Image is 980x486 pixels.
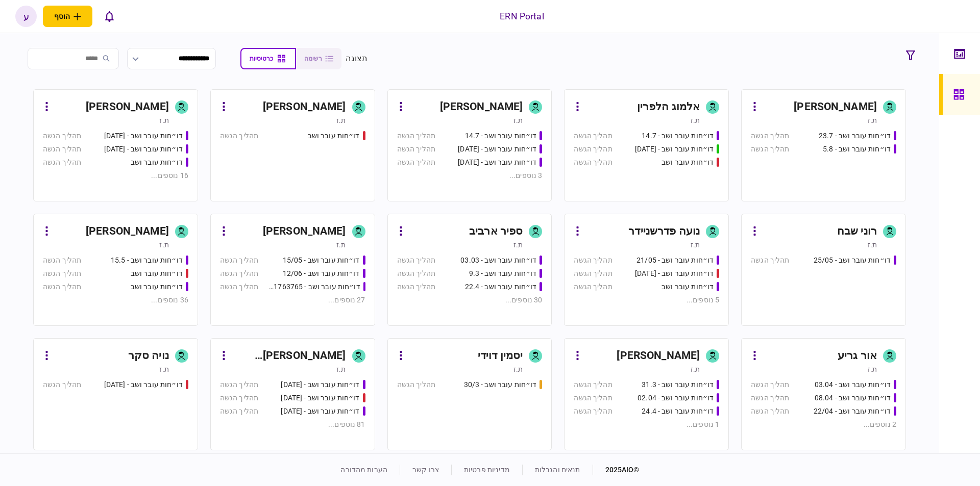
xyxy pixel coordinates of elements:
[104,144,183,155] div: דו״חות עובר ושב - 26.06.25
[220,419,365,430] div: 81 נוספים ...
[661,282,714,292] div: דו״חות עובר ושב
[458,157,536,168] div: דו״חות עובר ושב - 24.7.25
[43,157,81,168] div: תהליך הגשה
[397,268,435,279] div: תהליך הגשה
[346,53,367,65] div: תצוגה
[43,170,188,181] div: 16 נוספים ...
[131,282,183,292] div: דו״חות עובר ושב
[513,240,523,250] div: ת.ז
[210,89,375,201] a: [PERSON_NAME]ת.זדו״חות עובר ושבתהליך הגשה
[564,89,729,201] a: אלמוג הלפריןת.זדו״חות עובר ושב - 14.7תהליך הגשהדו״חות עובר ושב - 15.07.25תהליך הגשהדו״חות עובר וש...
[691,364,700,374] div: ת.ז
[637,99,700,115] div: אלמוג הלפרין
[397,131,435,141] div: תהליך הגשה
[458,144,536,155] div: דו״חות עובר ושב - 23.7.25
[513,364,523,374] div: ת.ז
[99,6,120,27] button: פתח רשימת התראות
[751,393,789,403] div: תהליך הגשה
[131,268,183,279] div: דו״חות עובר ושב
[33,214,198,326] a: [PERSON_NAME]ת.זדו״חות עובר ושב - 15.5תהליך הגשהדו״חות עובר ושבתהליך הגשהדו״חות עובר ושבתהליך הגש...
[465,282,537,292] div: דו״חות עובר ושב - 22.4
[823,144,891,155] div: דו״חות עובר ושב - 5.8
[340,466,387,474] a: הערות מהדורה
[469,223,523,240] div: ספיר ארביב
[574,393,612,403] div: תהליך הגשה
[336,115,346,125] div: ת.ז
[513,115,523,125] div: ת.ז
[741,338,906,450] a: אור גריעת.זדו״חות עובר ושב - 03.04תהליך הגשהדו״חות עובר ושב - 08.04תהליך הגשהדו״חות עובר ושב - 22...
[819,131,891,141] div: דו״חות עובר ושב - 23.7
[751,379,789,390] div: תהליך הגשה
[628,223,700,240] div: נועה פדרשניידר
[564,338,729,450] a: [PERSON_NAME]ת.זדו״חות עובר ושב - 31.3תהליך הגשהדו״חות עובר ושב - 02.04תהליך הגשהדו״חות עובר ושב ...
[691,115,700,125] div: ת.ז
[642,406,714,417] div: דו״חות עובר ושב - 24.4
[815,393,891,403] div: דו״חות עובר ושב - 08.04
[263,223,346,240] div: [PERSON_NAME]
[814,255,891,266] div: דו״חות עובר ושב - 25/05
[131,157,183,168] div: דו״חות עובר ושב
[574,268,612,279] div: תהליך הגשה
[593,465,640,475] div: © 2025 AIO
[574,406,612,417] div: תהליך הגשה
[387,338,552,450] a: יסמין דוידית.זדו״חות עובר ושב - 30/3תהליך הגשה
[336,364,346,374] div: ת.ז
[232,348,346,364] div: [PERSON_NAME] [PERSON_NAME]
[837,223,877,240] div: רוני שבח
[465,131,537,141] div: דו״חות עובר ושב - 14.7
[638,393,714,403] div: דו״חות עובר ושב - 02.04
[128,348,169,364] div: נויה סקר
[296,48,341,69] button: רשימה
[397,379,435,390] div: תהליך הגשה
[281,393,359,403] div: דו״חות עובר ושב - 19.3.25
[412,466,439,474] a: צרו קשר
[250,55,273,62] span: כרטיסיות
[691,240,700,250] div: ת.ז
[43,255,81,266] div: תהליך הגשה
[43,282,81,292] div: תהליך הגשה
[751,406,789,417] div: תהליך הגשה
[574,419,719,430] div: 1 נוספים ...
[574,131,612,141] div: תהליך הגשה
[220,268,258,279] div: תהליך הגשה
[283,255,360,266] div: דו״חות עובר ושב - 15/05
[283,268,360,279] div: דו״חות עובר ושב - 12/06
[210,338,375,450] a: [PERSON_NAME] [PERSON_NAME]ת.זדו״חות עובר ושב - 19/03/2025תהליך הגשהדו״חות עובר ושב - 19.3.25תהלי...
[43,379,81,390] div: תהליך הגשה
[308,131,360,141] div: דו״חות עובר ושב
[635,268,714,279] div: דו״חות עובר ושב - 03/06/25
[751,419,896,430] div: 2 נוספים ...
[86,99,169,115] div: [PERSON_NAME]
[397,170,543,181] div: 3 נוספים ...
[281,379,359,390] div: דו״חות עובר ושב - 19/03/2025
[220,393,258,403] div: תהליך הגשה
[33,338,198,450] a: נויה סקרת.זדו״חות עובר ושב - 19.03.2025תהליך הגשה
[868,364,877,374] div: ת.ז
[397,255,435,266] div: תהליך הגשה
[43,295,188,305] div: 36 נוספים ...
[574,282,612,292] div: תהליך הגשה
[814,406,891,417] div: דו״חות עובר ושב - 22/04
[210,214,375,326] a: [PERSON_NAME]ת.זדו״חות עובר ושב - 15/05תהליך הגשהדו״חות עובר ושב - 12/06תהליך הגשהדו״חות עובר ושב...
[220,379,258,390] div: תהליך הגשה
[868,115,877,125] div: ת.ז
[43,6,92,27] button: פתח תפריט להוספת לקוח
[815,379,891,390] div: דו״חות עובר ושב - 03.04
[43,268,81,279] div: תהליך הגשה
[15,6,37,27] button: ע
[464,379,537,390] div: דו״חות עובר ושב - 30/3
[751,131,789,141] div: תהליך הגשה
[478,348,523,364] div: יסמין דוידי
[617,348,700,364] div: [PERSON_NAME]
[574,255,612,266] div: תהליך הגשה
[111,255,183,266] div: דו״חות עובר ושב - 15.5
[268,282,360,292] div: דו״חות עובר ושב - 511763765 18/06
[642,379,714,390] div: דו״חות עובר ושב - 31.3
[469,268,537,279] div: דו״חות עובר ושב - 9.3
[159,364,168,374] div: ת.ז
[574,157,612,168] div: תהליך הגשה
[741,89,906,201] a: [PERSON_NAME]ת.זדו״חות עובר ושב - 23.7תהליך הגשהדו״חות עובר ושב - 5.8תהליך הגשה
[794,99,877,115] div: [PERSON_NAME]
[642,131,714,141] div: דו״חות עובר ושב - 14.7
[263,99,346,115] div: [PERSON_NAME]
